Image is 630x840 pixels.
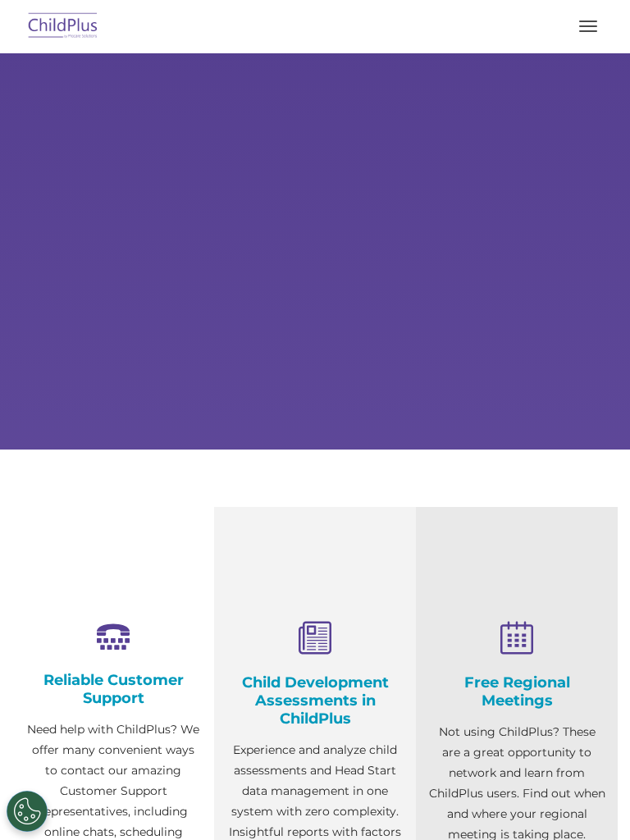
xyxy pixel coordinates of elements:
h4: Free Regional Meetings [428,673,605,710]
h4: Reliable Customer Support [25,671,202,707]
h4: Child Development Assessments in ChildPlus [226,673,404,728]
img: ChildPlus by Procare Solutions [25,7,102,46]
button: Cookies Settings [7,791,48,832]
